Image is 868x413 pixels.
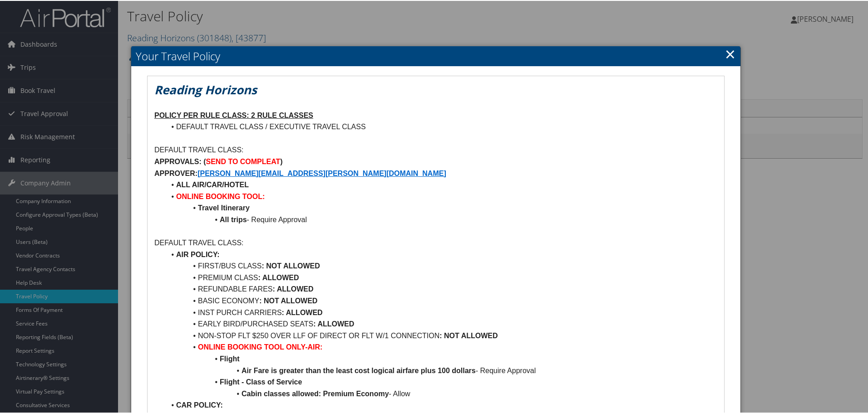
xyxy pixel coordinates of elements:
strong: ( [203,157,206,165]
li: DEFAULT TRAVEL CLASS / EXECUTIVE TRAVEL CLASS [165,120,717,132]
strong: ONLINE BOOKING TOOL: [176,192,265,199]
li: FIRST/BUS CLASS [165,259,717,271]
li: NON-STOP FLT $250 OVER LLF OF DIRECT OR FLT W/1 CONNECTION [165,329,717,341]
strong: : ALLOWED [282,308,323,316]
strong: Flight - Class of Service [220,377,302,385]
p: DEFAULT TRAVEL CLASS: [154,143,717,155]
strong: CAR POLICY: [176,400,223,408]
strong: : [261,261,264,269]
strong: ) [280,157,282,165]
li: INST PURCH CARRIERS [165,306,717,318]
li: - Require Approval [165,213,717,225]
strong: : NOT ALLOWED [259,296,317,304]
strong: ONLINE BOOKING TOOL ONLY-AIR: [198,342,322,350]
a: Close [725,44,735,62]
strong: ALL AIR/CAR/HOTEL [176,180,249,188]
li: EARLY BIRD/PURCHASED SEATS [165,317,717,329]
strong: : ALLOWED [258,273,299,281]
strong: AIR POLICY: [176,250,220,258]
strong: : NOT ALLOWED [439,331,498,339]
li: BASIC ECONOMY [165,294,717,306]
strong: : ALLOWED [272,284,313,292]
strong: Travel Itinerary [198,203,250,211]
li: PREMIUM CLASS [165,271,717,283]
em: Reading Horizons [154,81,257,97]
li: REFUNDABLE FARES [165,282,717,294]
strong: NOT ALLOWED [266,261,320,269]
strong: APPROVER: [154,169,197,176]
strong: : ALLOWED [313,319,354,327]
p: DEFAULT TRAVEL CLASS: [154,236,717,248]
strong: APPROVALS: [154,157,202,165]
strong: Air Fare is greater than the least cost logical airfare plus 100 dollars [242,366,476,374]
li: - Require Approval [165,364,717,376]
strong: All trips [220,215,247,223]
li: - Allow [165,387,717,399]
h2: Your Travel Policy [131,45,740,65]
u: POLICY PER RULE CLASS: 2 RULE CLASSES [154,111,313,118]
strong: Flight [220,354,240,362]
strong: Cabin classes allowed: Premium Economy [242,389,389,397]
strong: SEND TO COMPLEAT [206,157,281,165]
a: [PERSON_NAME][EMAIL_ADDRESS][PERSON_NAME][DOMAIN_NAME] [197,169,446,176]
